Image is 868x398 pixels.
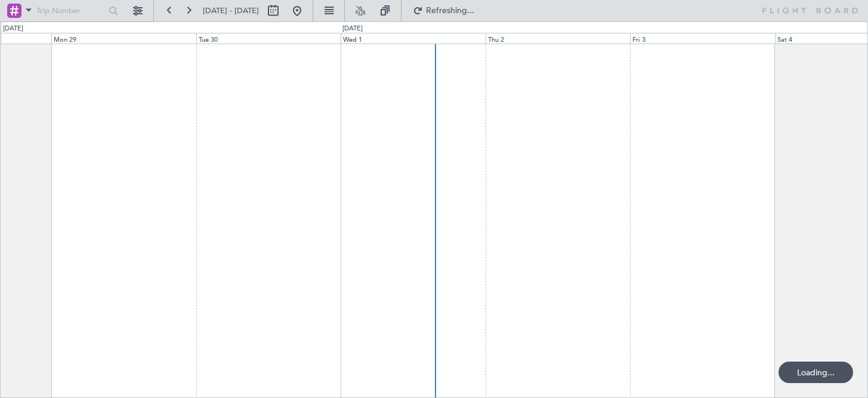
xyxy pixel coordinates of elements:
div: Thu 2 [486,33,631,44]
input: Trip Number [36,2,105,20]
div: [DATE] [3,24,23,34]
div: Fri 3 [630,33,775,44]
div: Loading... [779,362,853,383]
button: Refreshing... [407,1,479,20]
span: Refreshing... [425,7,475,15]
div: Tue 30 [196,33,341,44]
div: Wed 1 [341,33,486,44]
div: Mon 29 [51,33,196,44]
span: [DATE] - [DATE] [203,5,259,16]
div: [DATE] [342,24,363,34]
